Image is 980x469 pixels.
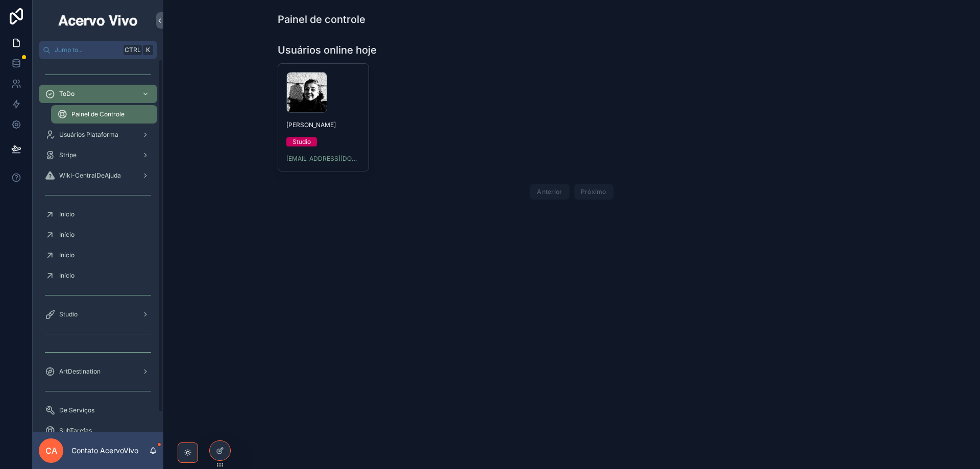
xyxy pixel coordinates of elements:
[124,45,142,55] span: Ctrl
[59,251,75,259] span: Início
[286,155,360,163] a: [EMAIL_ADDRESS][DOMAIN_NAME]
[39,305,157,324] a: Studio
[286,121,360,129] span: [PERSON_NAME]
[59,131,118,139] span: Usuários Plataforma
[278,43,377,57] h1: Usuários online hoje
[39,401,157,419] a: De Serviços
[278,12,365,27] h1: Painel de controle
[71,446,138,456] p: Contato AcervoVivo
[51,105,157,124] a: Painel de Controle
[55,46,119,54] span: Jump to...
[39,266,157,285] a: Início
[59,231,75,239] span: Início
[59,171,121,180] span: Wiki-CentralDeAjuda
[39,166,157,185] a: Wiki-CentralDeAjuda
[39,362,157,381] a: ArtDestination
[59,271,75,280] span: Início
[39,246,157,264] a: Início
[59,90,75,98] span: ToDo
[278,63,369,171] a: [PERSON_NAME]Studio[EMAIL_ADDRESS][DOMAIN_NAME]
[144,46,152,54] span: K
[33,59,163,432] div: scrollable content
[59,367,101,376] span: ArtDestination
[39,422,157,440] a: SubTarefas
[39,205,157,224] a: Início
[39,41,157,59] button: Jump to...CtrlK
[45,445,57,457] span: CA
[59,210,75,218] span: Início
[39,85,157,103] a: ToDo
[59,151,77,159] span: Stripe
[57,12,139,29] img: App logo
[59,310,78,318] span: Studio
[59,406,94,414] span: De Serviços
[39,126,157,144] a: Usuários Plataforma
[39,146,157,164] a: Stripe
[39,226,157,244] a: Início
[71,110,125,118] span: Painel de Controle
[292,137,311,146] div: Studio
[59,427,92,435] span: SubTarefas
